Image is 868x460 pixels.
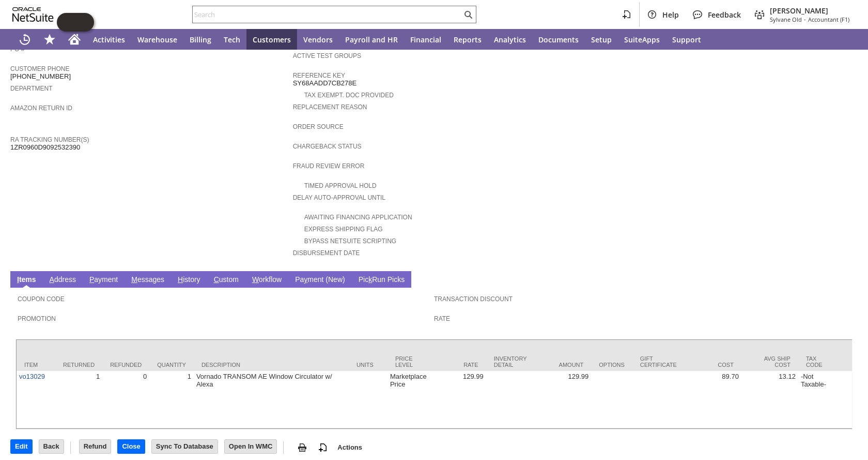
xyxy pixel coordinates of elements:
a: Amazon Return ID [10,105,72,112]
span: Tech [224,35,240,44]
input: Edit [11,440,32,453]
div: Refunded [110,362,142,368]
span: Warehouse [137,35,177,44]
td: Vornado TRANSOM AE Window Circulator w/ Alexa [194,371,349,428]
div: Returned [63,362,95,368]
span: Accountant (F1) [808,16,849,23]
span: SuiteApps [624,35,660,44]
span: Help [662,10,679,20]
img: print.svg [296,441,308,454]
a: Actions [333,443,366,451]
td: 0 [102,371,149,428]
a: Setup [585,29,618,50]
svg: logo [12,7,54,22]
input: Sync To Database [152,440,218,453]
span: I [17,275,19,284]
a: Warehouse [131,29,183,50]
a: Payroll and HR [339,29,404,50]
input: Back [39,440,64,453]
a: Tech [218,29,246,50]
div: Units [357,362,380,368]
a: Vendors [297,29,339,50]
span: Setup [591,35,612,44]
span: [PHONE_NUMBER] [10,72,71,81]
a: Customer Phone [10,65,69,72]
svg: Recent Records [19,33,31,46]
input: Open In WMC [225,440,277,453]
a: History [175,275,203,285]
iframe: Click here to launch Oracle Guided Learning Help Panel [57,13,94,32]
span: Sylvane Old [770,16,802,23]
a: Address [47,275,79,285]
span: [PERSON_NAME] [770,6,849,16]
span: 1ZR0960D9092532390 [10,143,80,152]
span: Customers [253,35,291,44]
img: add-record.svg [317,441,329,454]
span: - [804,16,806,23]
a: Rate [434,315,450,322]
a: Workflow [250,275,284,285]
a: Recent Records [12,29,37,50]
a: Analytics [488,29,532,50]
div: Tax Code [806,355,829,368]
a: SuiteApps [618,29,666,50]
a: Customers [246,29,297,50]
a: Coupon Code [18,295,65,303]
span: y [304,275,307,284]
span: P [89,275,94,284]
svg: Shortcuts [43,33,56,46]
div: Options [599,362,625,368]
span: W [252,275,259,284]
div: Inventory Detail [494,355,527,368]
span: Reports [454,35,482,44]
a: Promotion [18,315,56,322]
a: Reports [447,29,488,50]
a: Custom [211,275,241,285]
td: 129.99 [534,371,591,428]
div: Description [202,362,341,368]
a: Billing [183,29,218,50]
a: Order Source [293,123,344,130]
a: Timed Approval Hold [304,182,377,189]
span: Analytics [494,35,526,44]
input: Refund [80,440,111,453]
td: Marketplace Price [388,371,429,428]
div: Price Level [395,355,422,368]
a: Support [666,29,707,50]
td: 129.99 [429,371,486,428]
span: Feedback [708,10,741,20]
a: Replacement reason [293,103,367,111]
td: 13.12 [741,371,798,428]
span: Oracle Guided Learning Widget. To move around, please hold and drag [75,13,94,32]
a: Messages [129,275,167,285]
a: Transaction Discount [434,295,513,303]
span: Support [672,35,701,44]
td: -Not Taxable- [798,371,837,428]
span: Vendors [303,35,333,44]
a: Home [62,29,87,50]
td: 1 [149,371,194,428]
span: M [131,275,137,284]
a: Bypass NetSuite Scripting [304,238,396,245]
a: Documents [532,29,585,50]
span: Payroll and HR [345,35,398,44]
div: Gift Certificate [640,355,677,368]
a: Items [14,275,39,285]
a: PickRun Picks [356,275,407,285]
a: Fraud Review Error [293,162,365,170]
span: Financial [410,35,441,44]
a: Unrolled view on [839,273,851,286]
td: 89.70 [685,371,741,428]
div: Shortcuts [37,29,62,50]
a: Tax Exempt. Doc Provided [304,92,394,99]
span: Billing [190,35,211,44]
div: Amount [542,362,583,368]
a: Payment [87,275,120,285]
a: Express Shipping Flag [304,226,383,233]
a: Financial [404,29,447,50]
a: RA Tracking Number(s) [10,136,89,143]
span: Activities [93,35,125,44]
a: Chargeback Status [293,143,362,150]
a: Disbursement Date [293,249,360,257]
a: vo13029 [19,373,45,380]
